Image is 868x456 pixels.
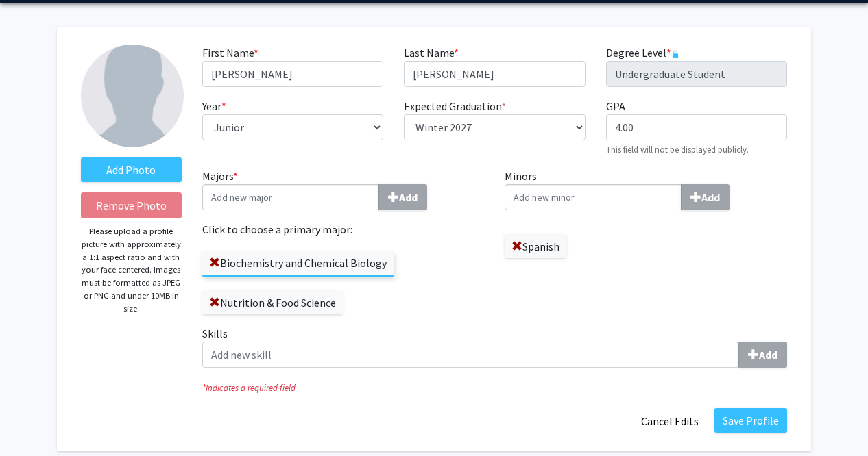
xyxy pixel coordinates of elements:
[606,144,749,155] small: This field will not be displayed publicly.
[701,190,720,204] b: Add
[202,184,379,210] input: Majors*Add
[399,190,418,204] b: Add
[738,342,787,368] button: Skills
[505,184,682,210] input: MinorsAdd
[759,348,777,362] b: Add
[404,98,506,114] label: Expected Graduation
[81,45,184,147] img: Profile Picture
[202,342,739,368] input: SkillsAdd
[81,157,182,182] label: AddProfile Picture
[202,168,485,210] label: Majors
[202,221,485,238] label: Click to choose a primary major:
[202,251,394,275] label: Biochemistry and Chemical Biology
[202,325,787,368] label: Skills
[671,50,679,58] svg: Changes to this field can only be made in Wayne State’s Content Management System (CMS) at cms.wa...
[505,168,787,210] label: Minors
[81,225,182,315] p: Please upload a profile picture with approximately a 1:1 aspect ratio and with your face centered...
[632,408,708,434] button: Cancel Edits
[404,45,459,61] label: Last Name
[681,184,730,210] button: Minors
[10,394,58,446] iframe: Chat
[505,235,566,258] label: Spanish
[202,291,343,314] label: Nutrition & Food Science
[714,408,787,433] button: Save Profile
[202,45,258,61] label: First Name
[202,98,226,114] label: Year
[81,192,182,218] button: Remove Photo
[606,45,679,61] label: Degree Level
[378,184,427,210] button: Majors*
[202,381,787,394] i: Indicates a required field
[606,98,625,114] label: GPA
